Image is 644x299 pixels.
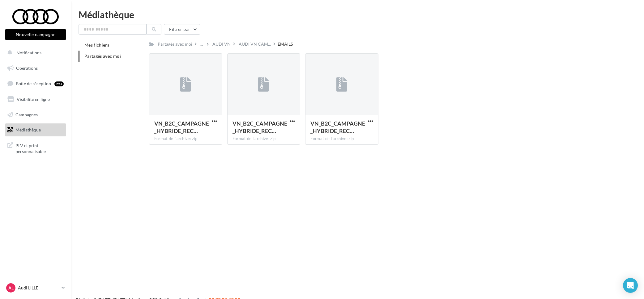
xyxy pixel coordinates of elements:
[5,29,66,40] button: Nouvelle campagne
[16,50,41,55] span: Notifications
[4,139,67,157] a: PLV et print personnalisable
[4,62,67,75] a: Opérations
[4,123,67,136] a: Médiathèque
[5,282,66,294] a: AL Audi LILLE
[8,285,14,291] span: AL
[310,136,373,142] div: Format de l'archive: zip
[4,46,65,59] button: Notifications
[310,120,365,134] span: VN_B2C_CAMPAGNE_HYBRIDE_RECHARGEABLE_EMAIL_Q5_e-hybrid
[79,10,637,19] div: Médiathèque
[15,141,64,155] span: PLV et print personnalisable
[154,136,217,142] div: Format de l'archive: zip
[199,40,204,48] div: ...
[232,136,295,142] div: Format de l'archive: zip
[623,278,638,293] div: Open Intercom Messenger
[84,42,109,48] span: Mes fichiers
[278,41,293,47] div: EMAILS
[17,97,50,102] span: Visibilité en ligne
[15,112,38,117] span: Campagnes
[232,120,287,134] span: VN_B2C_CAMPAGNE_HYBRIDE_RECHARGEABLE_EMAIL_A3-TFSIe
[4,108,67,121] a: Campagnes
[4,93,67,106] a: Visibilité en ligne
[15,127,41,132] span: Médiathèque
[54,81,64,86] div: 99+
[4,77,67,90] a: Boîte de réception99+
[212,41,231,47] div: AUDI VN
[164,24,200,35] button: Filtrer par
[84,53,121,59] span: Partagés avec moi
[158,41,192,47] div: Partagés avec moi
[154,120,209,134] span: VN_B2C_CAMPAGNE_HYBRIDE_RECHARGEABLE_EMAIL_Q3_e-hybrid
[18,285,59,291] p: Audi LILLE
[16,65,38,71] span: Opérations
[239,41,271,47] span: AUDI VN CAM...
[16,81,51,86] span: Boîte de réception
